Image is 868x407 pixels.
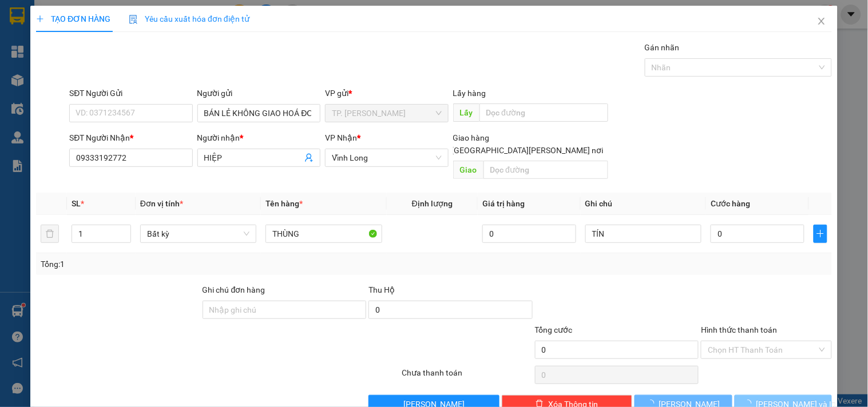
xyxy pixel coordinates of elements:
[6,6,166,49] li: [PERSON_NAME] - 0931936768
[265,225,382,243] input: VD: Bàn, Ghế
[79,76,140,110] b: 107/1 , Đường 2/9 P1, TP Vĩnh Long
[401,366,533,386] div: Chưa thanh toán
[368,285,395,294] span: Thu Hộ
[806,6,838,38] button: Close
[535,325,573,334] span: Tổng cước
[814,225,827,243] button: plus
[203,285,265,294] label: Ghi chú đơn hàng
[325,87,448,99] div: VP gửi
[817,17,826,26] span: close
[79,62,152,74] li: VP Vĩnh Long
[36,14,110,23] span: TẠO ĐƠN HÀNG
[701,325,777,334] label: Hình thức thanh toán
[41,258,336,270] div: Tổng: 1
[332,105,441,122] span: TP. Hồ Chí Minh
[581,193,706,215] th: Ghi chú
[453,103,479,122] span: Lấy
[140,199,183,208] span: Đơn vị tính
[304,153,314,162] span: user-add
[453,133,490,142] span: Giao hàng
[332,149,441,166] span: Vĩnh Long
[6,6,46,46] img: logo.jpg
[453,161,483,179] span: Giao
[447,144,608,157] span: [GEOGRAPHIC_DATA][PERSON_NAME] nơi
[585,225,701,243] input: Ghi Chú
[197,131,320,144] div: Người nhận
[814,229,827,238] span: plus
[79,77,87,85] span: environment
[129,14,249,23] span: Yêu cầu xuất hóa đơn điện tử
[412,199,453,208] span: Định lượng
[711,199,750,208] span: Cước hàng
[479,103,608,122] input: Dọc đường
[197,87,320,99] div: Người gửi
[265,199,303,208] span: Tên hàng
[482,199,525,208] span: Giá trị hàng
[325,133,357,142] span: VP Nhận
[147,225,249,242] span: Bất kỳ
[41,225,59,243] button: delete
[69,131,192,144] div: SĐT Người Nhận
[645,43,680,52] label: Gán nhãn
[72,199,81,208] span: SL
[36,15,44,23] span: plus
[482,225,576,243] input: 0
[129,15,138,24] img: icon
[453,89,486,98] span: Lấy hàng
[69,87,192,99] div: SĐT Người Gửi
[6,62,79,87] li: VP TP. [PERSON_NAME]
[203,301,367,319] input: Ghi chú đơn hàng
[483,161,608,179] input: Dọc đường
